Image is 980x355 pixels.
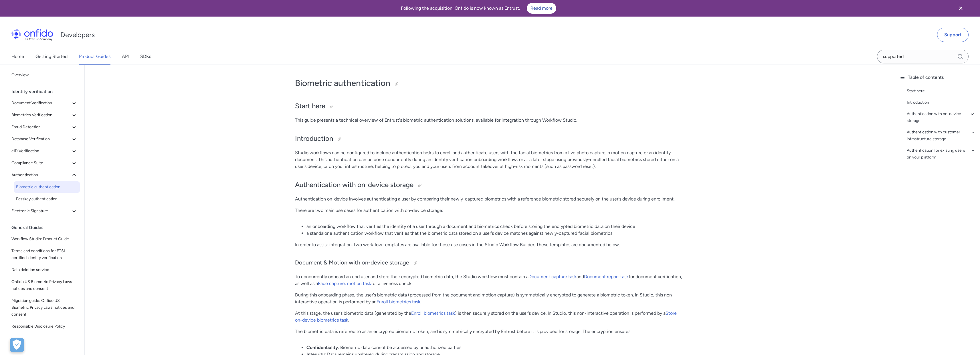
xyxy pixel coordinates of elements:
[295,273,684,287] p: To concurrently onboard an end user and store their encrypted biometric data, the Studio workflow...
[9,205,80,217] button: Electronic Signature
[295,134,684,144] h2: Introduction
[11,248,78,261] span: Terms and conditions for ETSI certified identity verification
[9,276,80,294] a: Onfido US Biometric Privacy Laws notices and consent
[11,100,71,107] span: Document Verification
[295,241,684,248] p: In order to assist integration, two workflow templates are available for these use cases in the S...
[11,49,24,65] a: Home
[306,230,684,237] li: a standalone authentication workflow that verifies that the biometric data stored on a user's dev...
[295,310,677,323] a: Store on-device biometrics task
[9,264,80,276] a: Data deletion service
[377,299,420,304] a: Enroll biometrics task
[16,196,78,202] span: Passkey authentication
[957,5,964,12] svg: Close banner
[907,99,975,106] a: Introduction
[295,207,684,214] p: There are two main use cases for authentication with on-device storage:
[527,3,556,14] a: Read more
[11,266,78,273] span: Data deletion service
[140,49,151,65] a: SDKs
[899,74,975,81] div: Table of contents
[907,111,975,124] a: Authentication with on-device storage
[295,101,684,111] h2: Start here
[907,147,975,161] a: Authentication for existing users on your platform
[907,129,975,143] a: Authentication with customer infrastructure storage
[79,49,110,65] a: Product Guides
[528,274,577,279] a: Document capture task
[295,117,684,124] p: This guide presents a technical overview of Entrust's biometric authentication solutions, availab...
[11,72,78,79] span: Overview
[9,97,80,109] button: Document Verification
[10,338,24,352] div: Cookie Preferences
[11,236,78,242] span: Workflow Studio: Product Guide
[9,145,80,157] button: eID Verification
[11,278,78,292] span: Onfido US Biometric Privacy Laws notices and consent
[295,180,684,190] h2: Authentication with on-device storage
[11,323,78,330] span: Responsible Disclosure Policy
[306,345,338,350] strong: Confidentiality
[937,28,969,42] a: Support
[877,50,969,63] input: Onfido search input field
[295,149,684,170] p: Studio workflows can be configured to include authentication tasks to enroll and authenticate use...
[7,3,950,14] div: Following the acquisition, Onfido is now known as Entrust.
[9,133,80,145] button: Database Verification
[9,69,80,81] a: Overview
[9,245,80,264] a: Terms and conditions for ETSI certified identity verification
[295,292,684,305] p: During this onboarding phase, the user's biometric data (processed from the document and motion c...
[60,30,95,39] h1: Developers
[306,223,684,230] li: an onboarding workflow that verifies the identity of a user through a document and biometrics che...
[122,49,129,65] a: API
[11,297,78,318] span: Migration guide: Onfido US Biometric Privacy Laws notices and consent
[318,281,371,286] a: Face capture: motion task
[11,86,82,97] div: Identity verification
[35,49,68,65] a: Getting Started
[584,274,629,279] a: Document report task
[295,196,684,202] p: Authentication on-device involves authenticating a user by comparing their newly-captured biometr...
[14,193,80,205] a: Passkey authentication
[950,1,971,15] button: Close banner
[9,321,80,332] a: Responsible Disclosure Policy
[9,233,80,245] a: Workflow Studio: Product Guide
[11,148,71,155] span: eID Verification
[11,208,71,214] span: Electronic Signature
[9,295,80,320] a: Migration guide: Onfido US Biometric Privacy Laws notices and consent
[306,344,684,351] li: : Biometric data cannot be accessed by unauthorized parties
[11,160,71,167] span: Compliance Suite
[295,77,684,89] h1: Biometric authentication
[10,338,24,352] button: Open Preferences
[11,136,71,143] span: Database Verification
[11,124,71,131] span: Fraud Detection
[411,310,455,316] a: Enroll biometrics task
[11,222,82,233] div: General Guides
[11,112,71,119] span: Biometrics Verification
[9,157,80,169] button: Compliance Suite
[295,310,684,324] p: At this stage, the user's biometric data (generated by the ) is then securely stored on the user'...
[9,121,80,133] button: Fraud Detection
[9,169,80,181] button: Authentication
[295,328,684,335] p: The biometric data is referred to as an encrypted biometric token, and is symmetrically encrypted...
[11,172,71,178] span: Authentication
[9,109,80,121] button: Biometrics Verification
[16,184,78,190] span: Biometric authentication
[295,258,684,268] h3: Document & Motion with on-device storage
[907,88,975,95] a: Start here
[14,181,80,193] a: Biometric authentication
[11,29,53,41] img: Onfido Logo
